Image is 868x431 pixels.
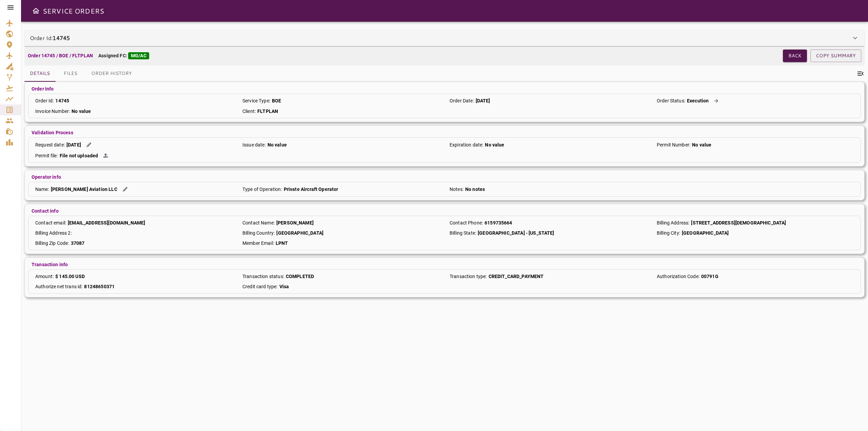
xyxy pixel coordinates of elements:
[242,230,275,236] p: Billing Country :
[35,108,70,115] p: Invoice Number :
[242,108,256,115] p: Client :
[657,97,685,104] p: Order Status :
[35,273,54,280] p: Amount :
[450,186,463,193] p: Notes :
[701,273,718,280] p: 00791G
[692,141,711,148] p: No value
[485,219,512,226] p: 6159735664
[489,273,544,280] p: CREDIT_CARD_PAYMENT
[35,283,82,290] p: Authorize net trans id :
[272,97,281,104] p: BOE
[60,152,98,159] p: File not uploaded
[32,208,59,214] p: Contact info
[35,219,66,226] p: Contact email :
[657,141,690,148] p: Permit Number :
[242,273,284,280] p: Transaction status :
[242,219,275,226] p: Contact Name :
[35,141,65,148] p: Request date :
[657,273,699,280] p: Authorization Code :
[687,97,709,104] p: Execution
[450,230,476,236] p: Billing State :
[29,4,43,18] button: Open drawer
[242,283,278,290] p: Credit card type :
[24,65,55,82] button: Details
[55,97,69,104] p: 14745
[32,261,68,268] p: Transaction info
[55,273,85,280] p: $ 145.00 USD
[43,5,104,16] h6: SERVICE ORDERS
[30,34,70,42] p: Order Id:
[66,141,81,148] p: [DATE]
[72,108,91,115] p: No value
[71,240,85,247] p: 37087
[242,141,266,148] p: Issue date :
[682,230,729,236] p: [GEOGRAPHIC_DATA]
[242,186,282,193] p: Type of Operation :
[84,283,115,290] p: 81248650371
[53,34,70,42] b: 14745
[268,141,287,148] p: No value
[35,186,49,193] p: Name :
[55,65,86,82] button: Files
[35,230,72,236] p: Billing Address 2 :
[68,219,145,226] p: [EMAIL_ADDRESS][DOMAIN_NAME]
[450,97,474,104] p: Order Date :
[478,230,554,236] p: [GEOGRAPHIC_DATA] - [US_STATE]
[242,97,270,104] p: Service Type :
[24,30,865,46] div: Order Id:14745
[450,141,483,148] p: Expiration date :
[120,185,130,193] button: Edit
[783,50,807,62] button: Back
[711,97,721,104] button: Action
[35,97,54,104] p: Order Id :
[28,52,93,59] p: Order 14745 / BOE / FLTPLAN
[465,186,485,193] p: No notes
[450,273,487,280] p: Transaction type :
[279,283,289,290] p: Visa
[32,129,73,136] p: Validation Process
[284,186,338,193] p: Private Aircraft Operator
[476,97,490,104] p: [DATE]
[32,174,61,180] p: Operator info
[286,273,314,280] p: COMPLETED
[657,230,680,236] p: Billing City :
[276,240,288,247] p: LPNT
[657,219,689,226] p: Billing Address :
[84,141,94,149] button: Edit
[257,108,278,115] p: FLTPLAN
[86,65,137,82] button: Order History
[810,50,861,62] button: COPY SUMMARY
[32,85,54,92] p: Order Info
[128,52,149,59] div: MG/AC
[450,219,483,226] p: Contact Phone :
[101,152,111,159] button: Action
[35,152,58,159] p: Permit file :
[51,186,117,193] p: [PERSON_NAME] Aviation LLC
[35,240,69,247] p: Billing Zip Code :
[691,219,786,226] p: [STREET_ADDRESS][DEMOGRAPHIC_DATA]
[242,240,274,247] p: Member Email :
[276,219,314,226] p: [PERSON_NAME]
[276,230,323,236] p: [GEOGRAPHIC_DATA]
[485,141,504,148] p: No value
[98,52,149,59] p: Assigned FC:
